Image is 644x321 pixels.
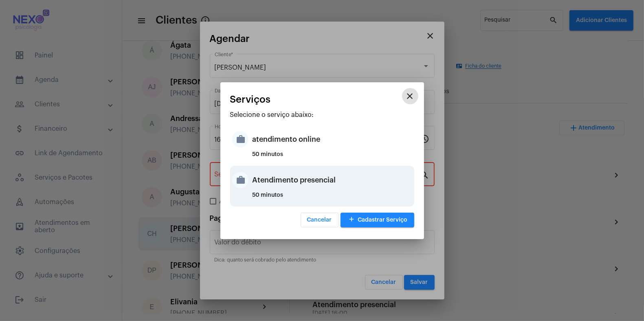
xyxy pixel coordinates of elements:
mat-icon: work [232,131,248,147]
p: Selecione o serviço abaixo: [230,111,414,119]
span: Serviços [230,94,271,105]
div: atendimento online [253,127,412,152]
button: Cancelar [301,213,338,227]
div: 50 minutos [253,152,412,164]
div: Atendimento presencial [253,168,412,192]
span: Cadastrar Serviço [347,217,408,223]
mat-icon: add [347,214,357,225]
span: Cancelar [307,217,332,223]
button: Cadastrar Serviço [341,213,414,227]
mat-icon: work [232,172,248,188]
mat-icon: close [405,91,415,101]
div: 50 minutos [253,192,412,204]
